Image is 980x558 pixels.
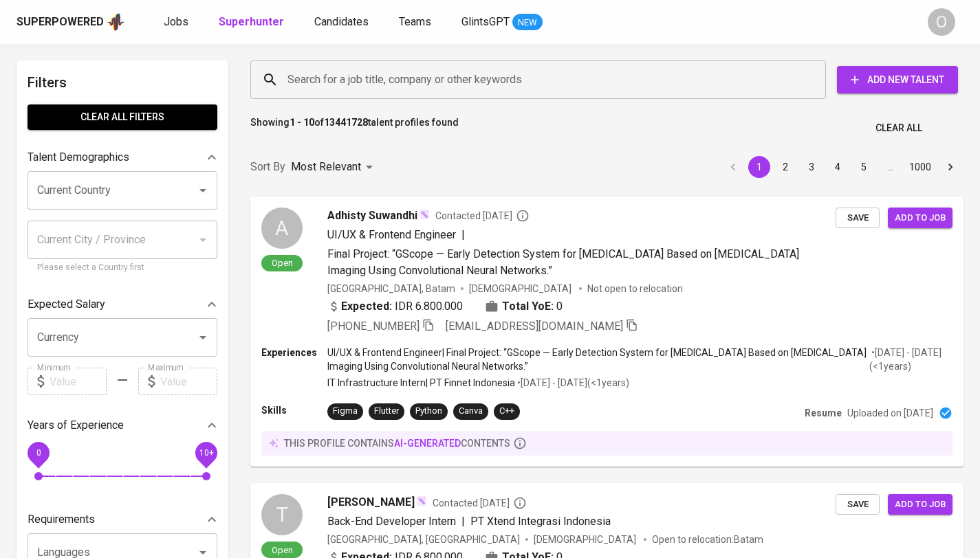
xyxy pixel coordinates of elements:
[461,14,543,31] a: GlintsGPT NEW
[847,406,933,420] p: Uploaded on [DATE]
[875,120,922,137] span: Clear All
[837,66,958,93] button: Add New Talent
[374,405,399,418] div: Flutter
[193,181,213,200] button: Open
[327,228,456,241] span: UI/UX & Frontend Engineer
[652,533,763,546] p: Open to relocation : Batam
[513,496,527,510] svg: By Batam recruiter
[836,494,880,515] button: Save
[261,208,303,249] div: A
[36,448,41,458] span: 0
[461,513,465,530] span: |
[399,15,431,28] span: Teams
[327,346,869,373] p: UI/UX & Frontend Engineer | Final Project: “GScope — Early Detection System for [MEDICAL_DATA] Ba...
[446,320,623,333] span: [EMAIL_ADDRESS][DOMAIN_NAME]
[327,494,415,511] span: [PERSON_NAME]
[327,247,799,277] span: Final Project: “GScope — Early Detection System for [MEDICAL_DATA] Based on [MEDICAL_DATA] Imagin...
[842,210,873,226] span: Save
[888,208,952,229] button: Add to job
[827,156,849,178] button: Go to page 4
[327,208,417,224] span: Adhisty Suwandhi
[461,227,465,243] span: |
[512,16,543,30] span: NEW
[879,160,901,174] div: …
[261,494,303,535] div: T
[842,497,873,513] span: Save
[266,257,298,269] span: Open
[290,117,314,128] b: 1 - 10
[291,155,378,180] div: Most Relevant
[327,320,420,333] span: [PHONE_NUMBER]
[774,156,796,178] button: Go to page 2
[459,405,483,418] div: Canva
[28,144,217,171] div: Talent Demographics
[50,368,107,395] input: Value
[314,14,371,31] a: Candidates
[515,376,629,390] p: • [DATE] - [DATE] ( <1 years )
[219,15,284,28] b: Superhunter
[28,506,217,533] div: Requirements
[419,209,430,220] img: magic_wand.svg
[805,406,842,420] p: Resume
[284,436,510,450] p: this profile contains contents
[28,71,217,93] h6: Filters
[250,115,459,141] p: Showing of talent profiles found
[193,328,213,347] button: Open
[17,14,104,30] div: Superpowered
[39,109,206,126] span: Clear All filters
[433,496,527,510] span: Contacted [DATE]
[905,156,935,178] button: Go to page 1000
[895,210,946,226] span: Add to job
[327,282,455,295] div: [GEOGRAPHIC_DATA], Batam
[748,156,770,178] button: page 1
[499,405,514,418] div: C++
[291,159,361,175] p: Most Relevant
[28,511,95,528] p: Requirements
[28,291,217,318] div: Expected Salary
[164,15,188,28] span: Jobs
[327,376,515,390] p: IT Infrastructure Intern | PT Finnet Indonesia
[435,209,530,223] span: Contacted [DATE]
[37,261,208,275] p: Please select a Country first
[327,515,456,528] span: Back-End Developer Intern
[470,515,611,528] span: PT Xtend Integrasi Indonesia
[219,14,287,31] a: Superhunter
[266,544,298,556] span: Open
[895,497,946,513] span: Add to job
[333,405,358,418] div: Figma
[415,405,442,418] div: Python
[836,208,880,229] button: Save
[399,14,434,31] a: Teams
[327,298,463,315] div: IDR 6.800.000
[720,156,963,178] nav: pagination navigation
[928,8,955,36] div: O
[327,533,520,546] div: [GEOGRAPHIC_DATA], [GEOGRAPHIC_DATA]
[341,298,392,315] b: Expected:
[250,159,285,175] p: Sort By
[160,368,217,395] input: Value
[848,71,947,89] span: Add New Talent
[28,149,129,166] p: Talent Demographics
[394,438,461,449] span: AI-generated
[28,417,124,434] p: Years of Experience
[199,448,213,458] span: 10+
[416,495,427,506] img: magic_wand.svg
[17,12,125,32] a: Superpoweredapp logo
[324,117,368,128] b: 13441728
[28,412,217,439] div: Years of Experience
[801,156,823,178] button: Go to page 3
[888,494,952,515] button: Add to job
[107,12,125,32] img: app logo
[261,346,327,359] p: Experiences
[870,115,928,141] button: Clear All
[28,296,105,313] p: Expected Salary
[516,209,530,223] svg: By Batam recruiter
[28,104,217,130] button: Clear All filters
[587,282,683,295] p: Not open to relocation
[534,533,638,546] span: [DEMOGRAPHIC_DATA]
[261,403,327,417] p: Skills
[461,15,510,28] span: GlintsGPT
[250,197,963,467] a: AOpenAdhisty SuwandhiContacted [DATE]UI/UX & Frontend Engineer|Final Project: “GScope — Early Det...
[939,156,961,178] button: Go to next page
[314,15,369,28] span: Candidates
